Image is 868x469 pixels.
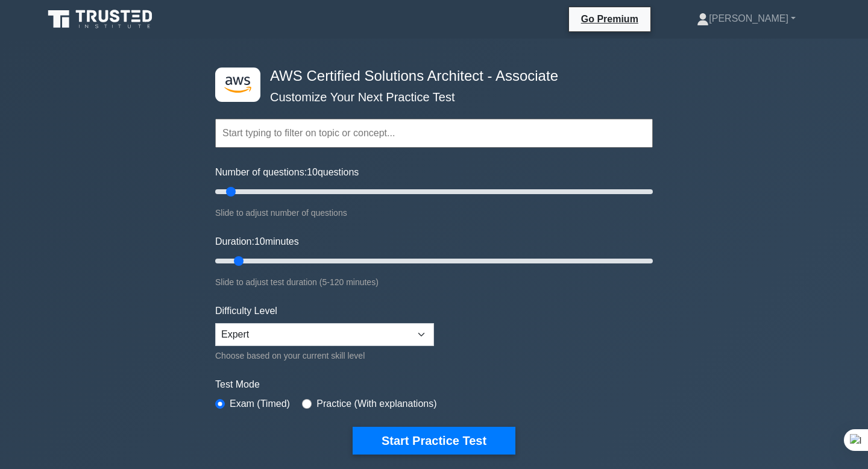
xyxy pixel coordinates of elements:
label: Exam (Timed) [230,397,290,411]
button: Start Practice Test [353,427,515,455]
label: Duration: minutes [215,234,299,249]
span: 10 [307,167,318,177]
label: Number of questions: questions [215,165,359,180]
label: Difficulty Level [215,304,277,318]
span: 10 [254,236,265,247]
a: Go Premium [574,11,646,27]
label: Test Mode [215,377,653,392]
div: Slide to adjust number of questions [215,206,653,220]
input: Start typing to filter on topic or concept... [215,119,653,148]
h4: AWS Certified Solutions Architect - Associate [265,68,594,85]
a: [PERSON_NAME] [668,7,825,31]
div: Choose based on your current skill level [215,348,434,363]
div: Slide to adjust test duration (5-120 minutes) [215,275,653,289]
label: Practice (With explanations) [316,397,436,411]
